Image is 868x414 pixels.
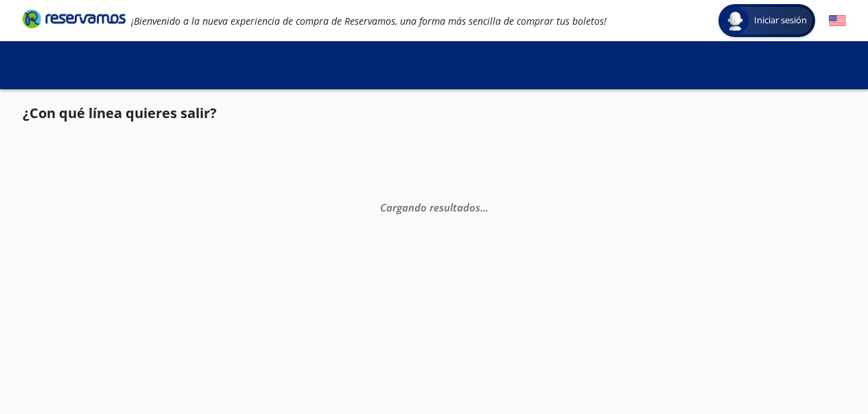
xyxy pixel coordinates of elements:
[131,14,607,27] em: ¡Bienvenido a la nueva experiencia de compra de Reservamos, una forma más sencilla de comprar tus...
[23,103,217,124] p: ¿Con qué línea quieres salir?
[380,200,489,214] em: Cargando resultados
[23,8,126,29] i: Brand Logo
[483,200,486,214] span: .
[486,200,489,214] span: .
[829,12,846,30] button: English
[480,200,483,214] span: .
[749,14,812,27] span: Iniciar sesión
[23,8,126,33] a: Brand Logo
